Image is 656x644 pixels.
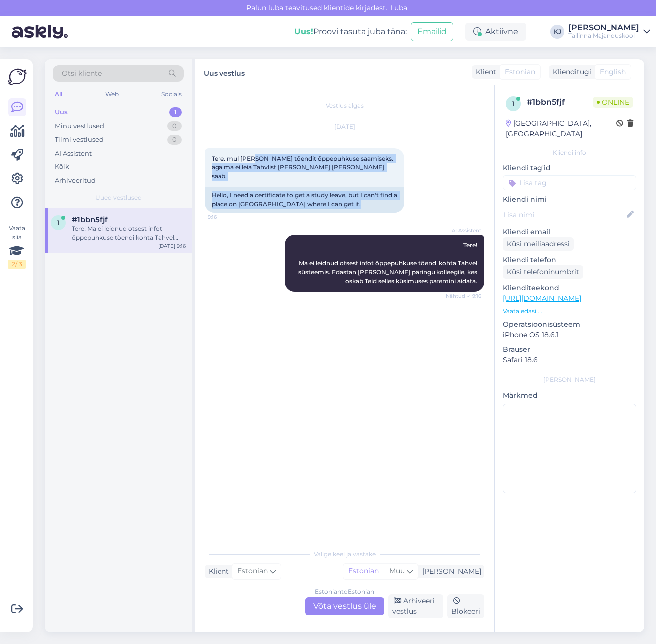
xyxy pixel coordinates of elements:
[568,32,639,40] div: Tallinna Majanduskool
[204,65,245,79] label: Uus vestlus
[205,566,229,577] div: Klient
[55,107,68,117] div: Uus
[55,149,92,159] div: AI Assistent
[169,107,182,117] div: 1
[503,227,636,237] p: Kliendi email
[62,68,102,79] span: Otsi kliente
[512,100,514,107] span: 1
[343,564,384,579] div: Estonian
[57,219,59,226] span: 1
[55,176,96,186] div: Arhiveeritud
[465,23,526,41] div: Aktiivne
[593,97,633,108] span: Online
[103,88,121,101] div: Web
[503,194,636,205] p: Kliendi nimi
[503,375,636,384] div: [PERSON_NAME]
[503,355,636,365] p: Safari 18.6
[53,88,64,101] div: All
[503,330,636,340] p: iPhone OS 18.6.1
[503,265,583,279] div: Küsi telefoninumbrit
[387,3,410,12] span: Luba
[568,24,639,32] div: [PERSON_NAME]
[55,121,104,131] div: Minu vestlused
[167,121,182,131] div: 0
[503,148,636,157] div: Kliendi info
[298,241,479,285] span: Tere! Ma ei leidnud otsest infot õppepuhkuse tõendi kohta Tahvel süsteemis. Edastan [PERSON_NAME]...
[237,566,268,577] span: Estonian
[55,162,69,172] div: Kõik
[503,320,636,330] p: Operatsioonisüsteem
[503,209,625,220] input: Lisa nimi
[444,227,481,234] span: AI Assistent
[503,294,581,303] a: [URL][DOMAIN_NAME]
[503,390,636,401] p: Märkmed
[208,213,245,221] span: 9:16
[205,122,484,131] div: [DATE]
[212,155,395,180] span: Tere, mul [PERSON_NAME] tõendit õppepuhkuse saamiseks, aga ma ei leia Tahvlist [PERSON_NAME] [PER...
[315,587,374,596] div: Estonian to Estonian
[167,135,182,145] div: 0
[600,67,626,77] span: English
[8,260,26,269] div: 2 / 3
[389,566,405,575] span: Muu
[503,283,636,293] p: Klienditeekond
[550,25,564,39] div: KJ
[305,597,384,615] div: Võta vestlus üle
[388,594,444,618] div: Arhiveeri vestlus
[503,344,636,355] p: Brauser
[503,163,636,173] p: Kliendi tag'id
[418,566,481,577] div: [PERSON_NAME]
[205,187,404,213] div: Hello, I need a certificate to get a study leave, but I can't find a place on [GEOGRAPHIC_DATA] w...
[205,550,484,559] div: Valige keel ja vastake
[294,27,313,36] b: Uus!
[8,67,27,86] img: Askly Logo
[472,67,496,77] div: Klient
[503,237,574,251] div: Küsi meiliaadressi
[95,193,142,202] span: Uued vestlused
[549,67,591,77] div: Klienditugi
[158,242,186,250] div: [DATE] 9:16
[205,101,484,110] div: Vestlus algas
[505,67,535,77] span: Estonian
[503,255,636,265] p: Kliendi telefon
[503,307,636,316] p: Vaata edasi ...
[527,96,593,108] div: # 1bbn5fjf
[294,26,407,38] div: Proovi tasuta juba täna:
[72,215,108,224] span: #1bbn5fjf
[8,224,26,269] div: Vaata siia
[503,175,636,190] input: Lisa tag
[72,224,186,242] div: Tere! Ma ei leidnud otsest infot õppepuhkuse tõendi kohta Tahvel süsteemis. Edastan [PERSON_NAME]...
[447,594,484,618] div: Blokeeri
[159,88,184,101] div: Socials
[444,292,481,300] span: Nähtud ✓ 9:16
[55,135,104,145] div: Tiimi vestlused
[568,24,650,40] a: [PERSON_NAME]Tallinna Majanduskool
[411,22,453,41] button: Emailid
[506,118,616,139] div: [GEOGRAPHIC_DATA], [GEOGRAPHIC_DATA]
